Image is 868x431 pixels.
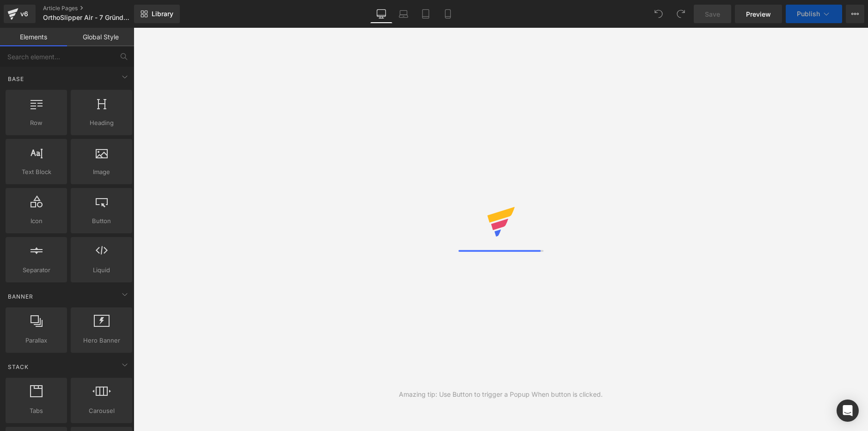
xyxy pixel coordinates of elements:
button: Redo [672,5,690,23]
span: Stack [7,362,30,371]
span: Publish [797,10,820,18]
a: Article Pages [43,5,149,12]
span: Hero Banner [73,336,129,345]
span: Liquid [73,265,129,275]
span: Separator [8,265,64,275]
span: Text Block [8,167,64,177]
a: v6 [4,5,36,23]
a: New Library [134,5,180,23]
span: Icon [8,216,64,226]
button: More [846,5,864,23]
span: Carousel [73,406,129,416]
button: Undo [649,5,668,23]
span: Library [152,10,173,18]
a: Preview [735,5,782,23]
span: Parallax [8,336,64,345]
span: Tabs [8,406,64,416]
span: OrthoSlipper Air - 7 Gründe Adv [43,14,132,21]
a: Laptop [392,5,415,23]
span: Banner [7,292,34,301]
a: Desktop [370,5,392,23]
div: Open Intercom Messenger [837,400,859,422]
span: Row [8,118,64,128]
span: Save [705,9,720,19]
a: Mobile [437,5,459,23]
span: Base [7,75,25,83]
span: Heading [73,118,129,128]
div: Amazing tip: Use Button to trigger a Popup When button is clicked. [399,389,603,400]
span: Preview [746,9,771,19]
a: Global Style [67,28,134,46]
button: Publish [786,5,842,23]
div: v6 [18,8,30,20]
span: Button [73,216,129,226]
span: Image [73,167,129,177]
a: Tablet [415,5,437,23]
